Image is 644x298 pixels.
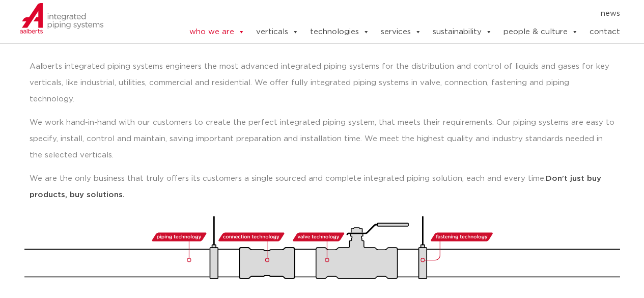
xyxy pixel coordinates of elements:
a: contact [589,22,620,42]
p: Aalberts integrated piping systems engineers the most advanced integrated piping systems for the ... [30,59,615,107]
a: sustainability [432,22,492,42]
a: services [380,22,421,42]
nav: Menu [158,6,620,22]
a: verticals [256,22,298,42]
p: We are the only business that truly offers its customers a single sourced and complete integrated... [30,171,615,203]
a: who we are [189,22,244,42]
p: We work hand-in-hand with our customers to create the perfect integrated piping system, that meet... [30,115,615,164]
a: technologies [310,22,369,42]
a: people & culture [503,22,578,42]
a: news [600,6,620,22]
